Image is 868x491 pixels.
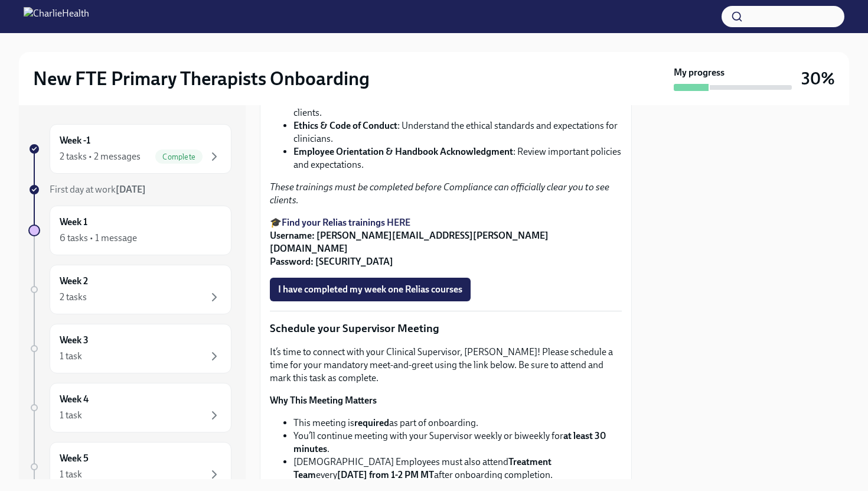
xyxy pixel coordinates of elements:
[60,334,89,347] h6: Week 3
[282,217,410,228] a: Find your Relias trainings HERE
[28,124,231,174] a: Week -12 tasks • 2 messagesComplete
[60,134,90,147] h6: Week -1
[293,119,622,145] li: : Understand the ethical standards and expectations for clinicians.
[60,409,82,422] div: 1 task
[60,452,89,465] h6: Week 5
[33,67,370,90] h2: New FTE Primary Therapists Onboarding
[270,321,622,336] p: Schedule your Supervisor Meeting
[60,291,87,304] div: 2 tasks
[270,346,622,385] p: It’s time to connect with your Clinical Supervisor, [PERSON_NAME]! Please schedule a time for you...
[60,468,82,481] div: 1 task
[354,417,389,428] strong: required
[293,145,622,171] li: : Review important policies and expectations.
[28,383,231,433] a: Week 41 task
[60,232,137,245] div: 6 tasks • 1 message
[293,456,622,482] li: [DEMOGRAPHIC_DATA] Employees must also attend every after onboarding completion.
[28,183,231,196] a: First day at work[DATE]
[293,430,622,456] li: You’ll continue meeting with your Supervisor weekly or biweekly for .
[116,184,146,195] strong: [DATE]
[60,393,89,406] h6: Week 4
[270,216,622,268] p: 🎓
[50,184,146,195] span: First day at work
[293,146,513,157] strong: Employee Orientation & Handbook Acknowledgment
[278,284,462,295] span: I have completed my week one Relias courses
[293,430,606,454] strong: at least 30 minutes
[270,395,377,406] strong: Why This Meeting Matters
[674,66,725,79] strong: My progress
[270,278,471,301] button: I have completed my week one Relias courses
[270,230,549,267] strong: Username: [PERSON_NAME][EMAIL_ADDRESS][PERSON_NAME][DOMAIN_NAME] Password: [SECURITY_DATA]
[155,152,203,161] span: Complete
[60,216,87,229] h6: Week 1
[28,324,231,373] a: Week 31 task
[293,417,622,430] li: This meeting is as part of onboarding.
[28,265,231,314] a: Week 22 tasks
[60,150,141,163] div: 2 tasks • 2 messages
[337,469,434,480] strong: [DATE] from 1-2 PM MT
[293,93,622,119] li: : Learn how to navigate challenging situations with clients.
[60,350,82,363] div: 1 task
[293,120,397,131] strong: Ethics & Code of Conduct
[270,181,609,206] em: These trainings must be completed before Compliance can officially clear you to see clients.
[24,7,89,26] img: CharlieHealth
[28,206,231,255] a: Week 16 tasks • 1 message
[60,275,88,288] h6: Week 2
[801,68,835,89] h3: 30%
